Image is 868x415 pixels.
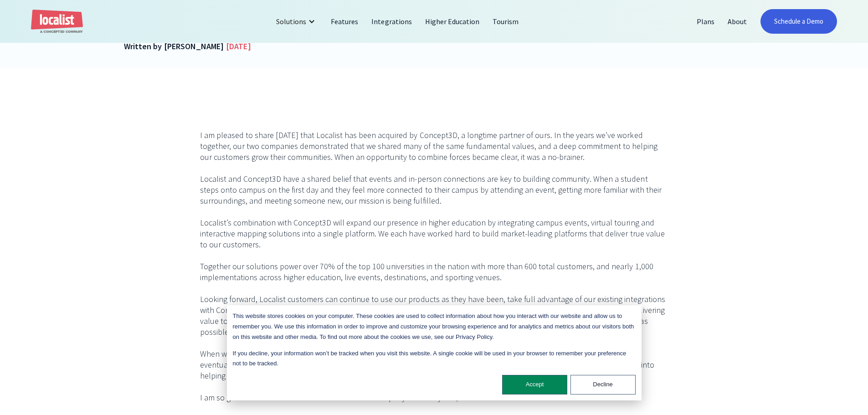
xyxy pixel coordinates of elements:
a: About [721,10,754,32]
div: [PERSON_NAME] [164,40,224,52]
p: If you decline, your information won’t be tracked when you visit this website. A single cookie wi... [233,348,636,369]
a: Schedule a Demo [760,9,837,34]
a: Plans [690,10,721,32]
div: Cookie banner [227,305,642,400]
div: Solutions [269,10,324,32]
div: Solutions [276,16,306,27]
div: Written by [124,40,162,52]
a: Tourism [486,10,525,32]
a: home [31,10,83,34]
button: Decline [570,375,636,395]
a: Higher Education [419,10,486,32]
div: [DATE] [226,40,251,52]
a: Integrations [365,10,418,32]
button: Accept [502,375,567,395]
p: This website stores cookies on your computer. These cookies are used to collect information about... [233,311,636,342]
a: Features [324,10,365,32]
